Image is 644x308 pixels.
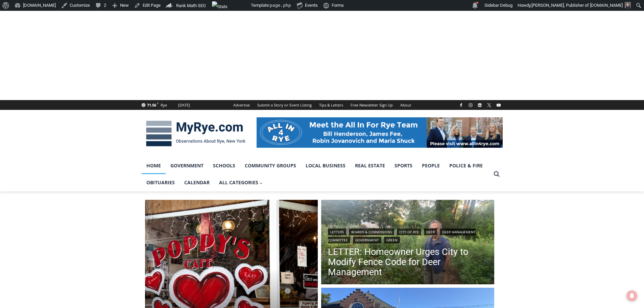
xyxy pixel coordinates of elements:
[254,100,315,110] a: Submit a Story or Event Listing
[142,116,250,151] img: MyRye.com
[257,117,503,148] img: All in for Rye
[397,229,421,235] a: City of Rye
[328,247,487,277] a: LETTER: Homeowner Urges City to Modify Fence Code for Deer Management
[240,157,301,174] a: Community Groups
[457,101,465,109] a: Facebook
[476,101,484,109] a: Linkedin
[142,157,166,174] a: Home
[142,157,491,191] nav: Primary Navigation
[397,100,415,110] a: About
[328,229,346,235] a: Letters
[495,101,503,109] a: YouTube
[347,100,397,110] a: Free Newsletter Sign Up
[417,157,445,174] a: People
[485,101,493,109] a: X
[214,174,268,191] a: All Categories
[219,179,263,186] span: All Categories
[467,101,475,109] a: Instagram
[531,3,623,8] span: [PERSON_NAME], Publisher of [DOMAIN_NAME]
[328,227,487,243] div: | | | | | |
[321,200,494,286] img: (PHOTO: Shankar Narayan in his native plant perennial garden on Manursing Way in Rye on Sunday, S...
[180,174,214,191] a: Calendar
[157,101,159,105] span: F
[212,1,250,9] img: Views over 48 hours. Click for more Jetpack Stats.
[166,157,208,174] a: Government
[491,168,503,180] button: View Search Form
[230,100,415,110] nav: Secondary Navigation
[424,229,437,235] a: Deer
[349,229,394,235] a: Boards & Commissions
[301,157,350,174] a: Local Business
[161,102,167,108] div: Rye
[350,157,390,174] a: Real Estate
[176,3,206,8] span: Rank Math SEO
[178,102,190,108] div: [DATE]
[384,237,400,243] a: Green
[230,100,254,110] a: Advertise
[353,237,381,243] a: Government
[445,157,487,174] a: Police & Fire
[208,157,240,174] a: Schools
[147,102,156,108] span: 71.56
[315,100,347,110] a: Tips & Letters
[321,200,494,286] a: Read More LETTER: Homeowner Urges City to Modify Fence Code for Deer Management
[270,3,291,8] span: page.php
[390,157,417,174] a: Sports
[142,174,180,191] a: Obituaries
